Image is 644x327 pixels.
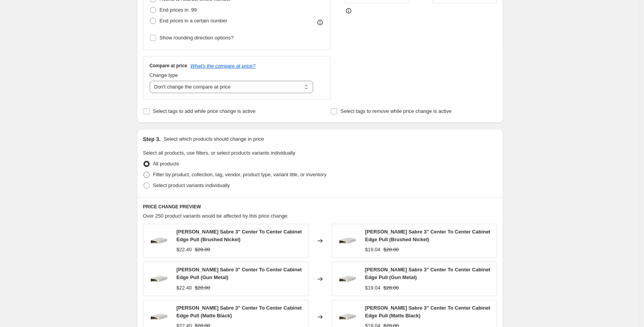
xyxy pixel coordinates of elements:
[153,182,230,188] span: Select product variants individually
[153,161,179,167] span: All products
[177,229,302,242] span: [PERSON_NAME] Sabre 3" Center To Center Cabinet Edge Pull (Brushed Nickel)
[160,35,234,41] span: Show rounding direction options?
[153,172,327,177] span: Filter by product, collection, tag, vendor, product type, variant title, or inventory
[153,108,256,114] span: Select tags to add while price change is active
[177,267,302,280] span: [PERSON_NAME] Sabre 3" Center To Center Cabinet Edge Pull (Gun Metal)
[143,204,497,210] h6: PRICE CHANGE PREVIEW
[143,135,161,143] h2: Step 3.
[150,63,187,69] h3: Compare at price
[383,246,399,254] strike: $28.00
[195,284,210,292] strike: $28.00
[191,63,256,69] button: What's the compare at price?
[365,284,381,292] div: $19.04
[341,108,452,114] span: Select tags to remove while price change is active
[177,246,192,254] div: $22.40
[365,229,491,242] span: [PERSON_NAME] Sabre 3" Center To Center Cabinet Edge Pull (Brushed Nickel)
[143,213,289,219] span: Over 250 product variants would be affected by this price change:
[336,267,359,291] img: 10010-BN_80x.jpg
[195,246,210,254] strike: $28.00
[147,267,170,291] img: 10010-BN_80x.jpg
[365,246,381,254] div: $19.04
[365,305,491,318] span: [PERSON_NAME] Sabre 3" Center To Center Cabinet Edge Pull (Matte Black)
[177,305,302,318] span: [PERSON_NAME] Sabre 3" Center To Center Cabinet Edge Pull (Matte Black)
[336,229,359,252] img: 10010-BN_80x.jpg
[365,267,491,280] span: [PERSON_NAME] Sabre 3" Center To Center Cabinet Edge Pull (Gun Metal)
[143,150,295,156] span: Select all products, use filters, or select products variants individually
[383,284,399,292] strike: $28.00
[150,72,178,78] span: Change type
[160,7,197,13] span: End prices in .99
[164,135,264,143] p: Select which products should change in price
[177,284,192,292] div: $22.40
[147,229,170,252] img: 10010-BN_80x.jpg
[160,18,228,24] span: End prices in a certain number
